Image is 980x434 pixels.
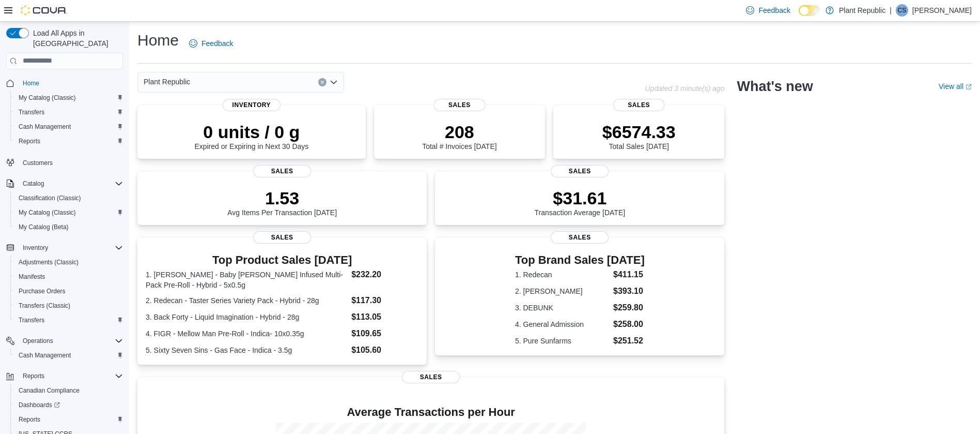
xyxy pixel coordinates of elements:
[227,188,337,217] div: Avg Items Per Transaction [DATE]
[613,302,645,314] dd: $259.80
[318,78,326,86] button: Clear input
[19,137,40,145] span: Reports
[19,94,76,102] span: My Catalog (Classic)
[19,242,52,254] button: Inventory
[23,179,44,188] span: Catalog
[19,258,79,266] span: Adjustments (Classic)
[185,33,237,54] a: Feedback
[19,287,66,295] span: Purchase Orders
[14,271,49,283] a: Manifests
[14,399,123,411] span: Dashboards
[19,77,43,89] a: Home
[839,4,885,17] p: Plant Republic
[402,371,460,383] span: Sales
[14,349,75,362] a: Cash Management
[890,4,892,17] p: |
[602,122,676,151] div: Total Sales [DATE]
[351,327,418,340] dd: $109.65
[912,4,972,17] p: [PERSON_NAME]
[29,28,123,49] span: Load All Apps in [GEOGRAPHIC_DATA]
[551,231,609,244] span: Sales
[613,285,645,297] dd: $393.10
[737,78,813,95] h2: What's new
[253,231,311,244] span: Sales
[19,77,123,89] span: Home
[14,314,49,326] a: Transfers
[19,370,123,382] span: Reports
[2,369,127,383] button: Reports
[2,241,127,255] button: Inventory
[146,406,716,418] h4: Average Transactions per Hour
[23,244,48,252] span: Inventory
[14,285,70,297] a: Purchase Orders
[19,335,123,347] span: Operations
[2,76,127,91] button: Home
[19,273,45,281] span: Manifests
[351,311,418,323] dd: $113.05
[19,223,69,231] span: My Catalog (Beta)
[515,336,609,346] dt: 5. Pure Sunfarms
[515,319,609,330] dt: 4. General Admission
[19,157,57,169] a: Customers
[137,30,179,51] h1: Home
[10,220,127,234] button: My Catalog (Beta)
[14,384,84,397] a: Canadian Compliance
[14,300,123,312] span: Transfers (Classic)
[201,38,233,49] span: Feedback
[19,335,57,347] button: Operations
[799,5,820,16] input: Dark Mode
[898,4,907,17] span: CS
[14,349,123,362] span: Cash Management
[194,122,308,142] p: 0 units / 0 g
[23,79,39,87] span: Home
[966,84,972,90] svg: External link
[19,370,49,382] button: Reports
[14,106,123,118] span: Transfers
[515,270,609,280] dt: 1. Redecan
[10,412,127,427] button: Reports
[613,99,664,111] span: Sales
[14,413,44,426] a: Reports
[14,384,123,397] span: Canadian Compliance
[2,176,127,191] button: Catalog
[146,312,347,322] dt: 3. Back Forty - Liquid Imagination - Hybrid - 28g
[10,134,127,148] button: Reports
[14,121,75,133] a: Cash Management
[10,270,127,284] button: Manifests
[10,255,127,270] button: Adjustments (Classic)
[10,205,127,220] button: My Catalog (Classic)
[19,177,123,190] span: Catalog
[2,155,127,170] button: Customers
[146,345,347,355] dt: 5. Sixty Seven Sins - Gas Face - Indica - 3.5g
[613,318,645,331] dd: $258.00
[14,221,123,233] span: My Catalog (Beta)
[144,76,190,88] span: Plant Republic
[14,92,123,104] span: My Catalog (Classic)
[14,399,64,411] a: Dashboards
[613,335,645,347] dd: $251.52
[146,254,418,266] h3: Top Product Sales [DATE]
[14,92,80,104] a: My Catalog (Classic)
[896,4,908,17] div: Colin Smith
[10,398,127,412] a: Dashboards
[2,334,127,348] button: Operations
[515,286,609,296] dt: 2. [PERSON_NAME]
[19,194,81,202] span: Classification (Classic)
[10,284,127,298] button: Purchase Orders
[10,298,127,313] button: Transfers (Classic)
[645,84,724,93] p: Updated 3 minute(s) ago
[23,372,44,380] span: Reports
[19,302,70,310] span: Transfers (Classic)
[19,351,71,360] span: Cash Management
[146,328,347,339] dt: 4. FIGR - Mellow Man Pre-Roll - Indica- 10x0.35g
[14,121,123,133] span: Cash Management
[551,165,609,177] span: Sales
[14,221,73,233] a: My Catalog (Beta)
[602,122,676,142] p: $6574.33
[19,316,44,324] span: Transfers
[10,105,127,119] button: Transfers
[10,348,127,363] button: Cash Management
[19,242,123,254] span: Inventory
[19,156,123,169] span: Customers
[14,300,74,312] a: Transfers (Classic)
